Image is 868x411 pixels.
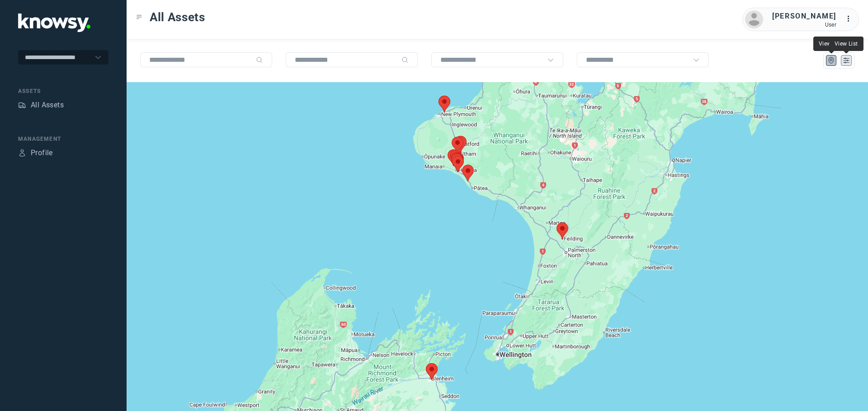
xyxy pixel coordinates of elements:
[842,56,850,65] div: List
[18,87,108,95] div: Assets
[18,100,64,111] a: AssetsAll Assets
[18,149,26,157] div: Profile
[150,9,205,25] span: All Assets
[845,14,856,26] div: :
[745,10,763,28] img: avatar.png
[772,22,836,28] div: User
[18,14,90,32] img: Application Logo
[772,11,836,22] div: [PERSON_NAME]
[835,41,858,47] span: View List
[18,148,53,158] a: ProfileProfile
[846,15,855,22] tspan: ...
[256,56,263,64] div: Search
[31,100,64,111] div: All Assets
[31,148,53,158] div: Profile
[845,14,856,24] div: :
[401,56,409,64] div: Search
[819,41,844,47] span: View Map
[18,135,108,143] div: Management
[18,101,26,109] div: Assets
[827,56,835,65] div: Map
[136,14,142,20] div: Toggle Menu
